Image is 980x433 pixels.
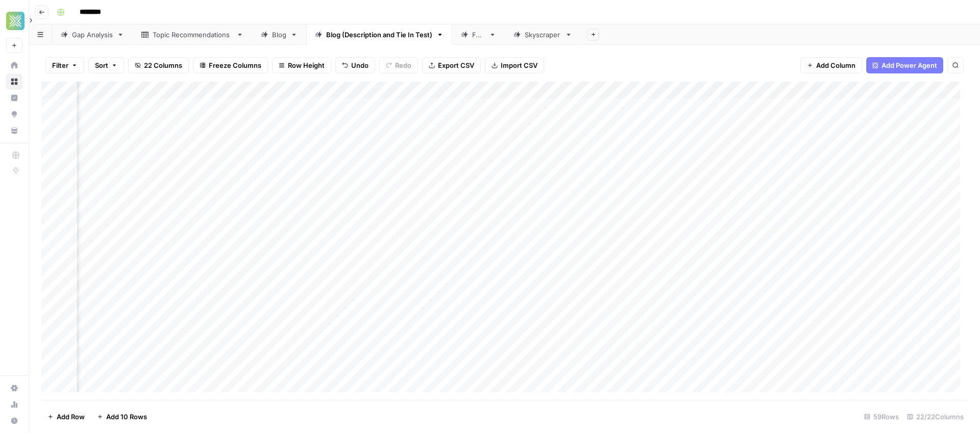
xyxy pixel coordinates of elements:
button: Workspace: Xponent21 [6,8,22,34]
div: 22/22 Columns [903,409,968,425]
span: Filter [52,60,68,70]
a: Topic Recommendations [133,24,252,45]
button: Undo [335,57,375,73]
span: Undo [351,60,369,70]
span: Add Row [57,412,85,422]
a: Opportunities [6,106,22,122]
a: FAQ [452,24,505,45]
a: Your Data [6,122,22,139]
span: Redo [395,60,411,70]
button: Redo [379,57,418,73]
span: Add Power Agent [881,60,937,70]
button: Add Column [800,57,862,73]
button: Export CSV [422,57,481,73]
a: Gap Analysis [52,24,133,45]
span: Import CSV [501,60,537,70]
a: Blog [252,24,306,45]
img: Xponent21 Logo [6,12,24,30]
button: Filter [45,57,84,73]
span: Add Column [816,60,855,70]
span: Sort [95,60,108,70]
button: 22 Columns [128,57,189,73]
button: Add Row [41,409,91,425]
div: 59 Rows [860,409,903,425]
button: Import CSV [485,57,544,73]
a: Browse [6,73,22,90]
a: Skyscraper [505,24,581,45]
span: 22 Columns [144,60,182,70]
button: Freeze Columns [193,57,268,73]
div: Blog (Description and Tie In Test) [326,30,432,40]
div: Skyscraper [525,30,561,40]
button: Row Height [272,57,331,73]
a: Settings [6,380,22,396]
div: Gap Analysis [72,30,113,40]
div: FAQ [472,30,485,40]
a: Insights [6,90,22,106]
a: Usage [6,396,22,413]
div: Blog [272,30,286,40]
span: Add 10 Rows [106,412,147,422]
a: Home [6,57,22,73]
a: Blog (Description and Tie In Test) [306,24,452,45]
span: Export CSV [438,60,474,70]
button: Add Power Agent [866,57,943,73]
span: Freeze Columns [209,60,261,70]
button: Add 10 Rows [91,409,153,425]
span: Row Height [288,60,325,70]
button: Help + Support [6,413,22,429]
button: Sort [88,57,124,73]
div: Topic Recommendations [153,30,232,40]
